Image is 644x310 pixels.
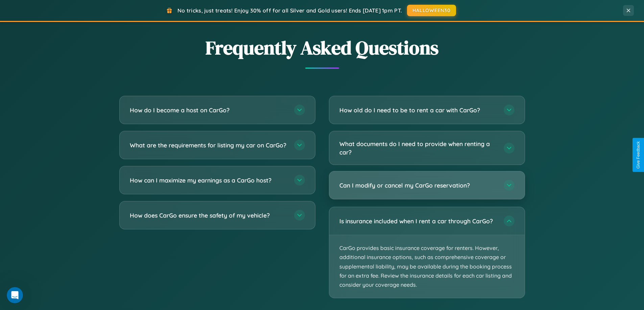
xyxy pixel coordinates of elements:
[339,106,497,114] h3: How old do I need to be to rent a car with CarGo?
[407,5,456,16] button: HALLOWEEN30
[636,141,641,169] div: Give Feedback
[339,217,497,225] h3: Is insurance included when I rent a car through CarGo?
[130,141,287,149] h3: What are the requirements for listing my car on CarGo?
[329,235,525,298] p: CarGo provides basic insurance coverage for renters. However, additional insurance options, such ...
[177,7,402,14] span: No tricks, just treats! Enjoy 30% off for all Silver and Gold users! Ends [DATE] 1pm PT.
[339,140,497,156] h3: What documents do I need to provide when renting a car?
[339,181,497,190] h3: Can I modify or cancel my CarGo reservation?
[130,211,287,220] h3: How does CarGo ensure the safety of my vehicle?
[130,176,287,185] h3: How can I maximize my earnings as a CarGo host?
[7,287,23,303] iframe: Intercom live chat
[130,106,287,114] h3: How do I become a host on CarGo?
[119,35,525,61] h2: Frequently Asked Questions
